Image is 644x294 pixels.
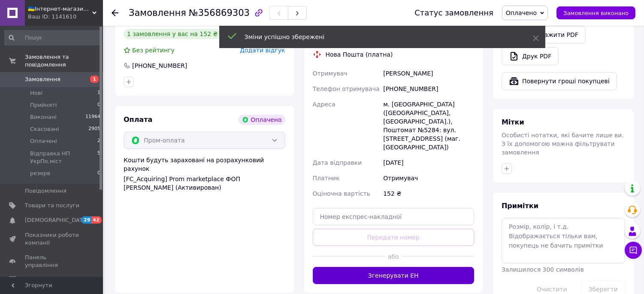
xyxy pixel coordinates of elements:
[97,101,100,109] span: 0
[502,202,538,210] span: Примітки
[313,208,475,225] input: Номер експрес-накладної
[124,29,221,39] div: 1 замовлення у вас на 152 ₴
[97,150,100,165] span: 5
[124,175,285,192] div: [FC_Acquiring] Prom marketplace ФОП [PERSON_NAME] (Активирован)
[313,190,370,197] span: Оціночна вартість
[381,66,476,81] div: [PERSON_NAME]
[240,47,285,54] span: Додати відгук
[25,53,103,69] span: Замовлення та повідомлення
[97,89,100,97] span: 1
[30,125,59,133] span: Скасовані
[313,267,475,284] button: Згенерувати ЕН
[414,9,493,17] div: Статус замовлення
[129,8,186,18] span: Замовлення
[625,242,642,259] button: Чат з покупцем
[381,155,476,170] div: [DATE]
[112,9,118,17] div: Повернутися назад
[91,216,101,224] span: 42
[124,156,285,192] div: Кошти будуть зараховані на розрахунковий рахунок
[132,47,175,54] span: Без рейтингу
[25,254,79,269] span: Панель управління
[313,101,336,108] span: Адреса
[30,170,50,177] span: резерв
[30,89,42,97] span: Нові
[385,252,402,261] span: або
[97,170,100,177] span: 0
[239,115,285,125] div: Оплачено
[4,30,101,45] input: Пошук
[502,132,624,156] span: Особисті нотатки, які бачите лише ви. З їх допомогою можна фільтрувати замовлення
[502,266,584,273] span: Залишилося 300 символів
[506,9,537,16] span: Оплачено
[25,216,88,224] span: [DEMOGRAPHIC_DATA]
[313,159,362,166] span: Дата відправки
[90,76,99,83] span: 1
[30,101,57,109] span: Прийняті
[30,150,97,165] span: Відправка НП УкрПо.міст
[131,61,188,70] div: [PHONE_NUMBER]
[25,276,47,284] span: Відгуки
[97,137,100,145] span: 2
[313,85,380,92] span: Телефон отримувача
[30,137,57,145] span: Оплачені
[381,81,476,97] div: [PHONE_NUMBER]
[25,202,79,209] span: Товари та послуги
[313,70,348,77] span: Отримувач
[28,5,92,13] span: 🇺🇦Інтернет-магазин "VM24" - Відправлення товарів в день замовлення.
[25,76,60,83] span: Замовлення
[189,8,250,18] span: №356869303
[502,118,524,126] span: Мітки
[82,216,91,224] span: 29
[88,125,100,133] span: 2905
[502,47,559,65] a: Друк PDF
[124,115,152,124] span: Оплата
[313,175,340,182] span: Платник
[28,13,103,21] div: Ваш ID: 1141610
[85,113,100,121] span: 11964
[556,6,635,19] button: Замовлення виконано
[25,187,67,195] span: Повідомлення
[30,113,57,121] span: Виконані
[324,50,395,59] div: Нова Пошта (платна)
[563,10,629,16] span: Замовлення виконано
[381,186,476,201] div: 152 ₴
[381,170,476,186] div: Отримувач
[502,72,617,90] button: Повернути гроші покупцеві
[25,231,79,247] span: Показники роботи компанії
[381,97,476,155] div: м. [GEOGRAPHIC_DATA] ([GEOGRAPHIC_DATA], [GEOGRAPHIC_DATA].), Поштомат №5284: вул. [STREET_ADDRES...
[245,33,511,41] div: Зміни успішно збережені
